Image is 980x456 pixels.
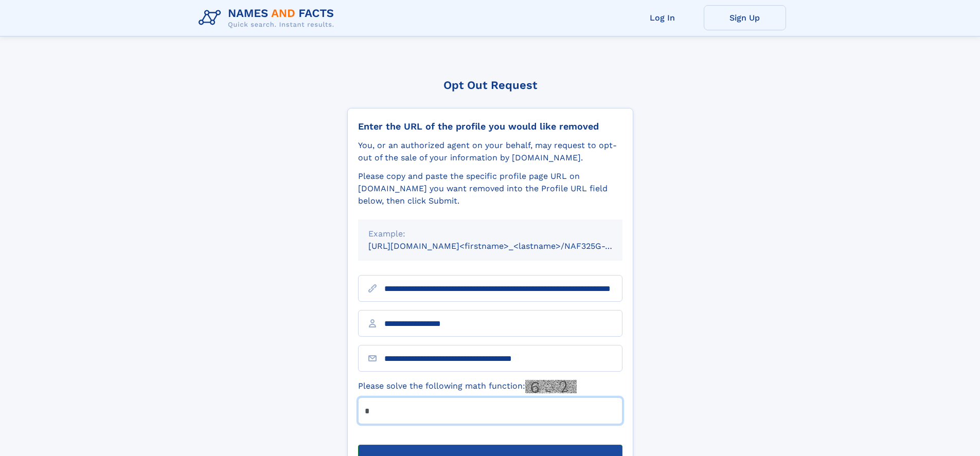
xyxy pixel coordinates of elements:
[358,170,622,207] div: Please copy and paste the specific profile page URL on [DOMAIN_NAME] you want removed into the Pr...
[358,139,622,164] div: You, or an authorized agent on your behalf, may request to opt-out of the sale of your informatio...
[704,5,786,30] a: Sign Up
[358,121,622,132] div: Enter the URL of the profile you would like removed
[368,228,612,240] div: Example:
[368,241,642,251] small: [URL][DOMAIN_NAME]<firstname>_<lastname>/NAF325G-xxxxxxxx
[347,79,633,92] div: Opt Out Request
[621,5,704,30] a: Log In
[358,380,577,393] label: Please solve the following math function:
[194,4,343,32] img: Logo Names and Facts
